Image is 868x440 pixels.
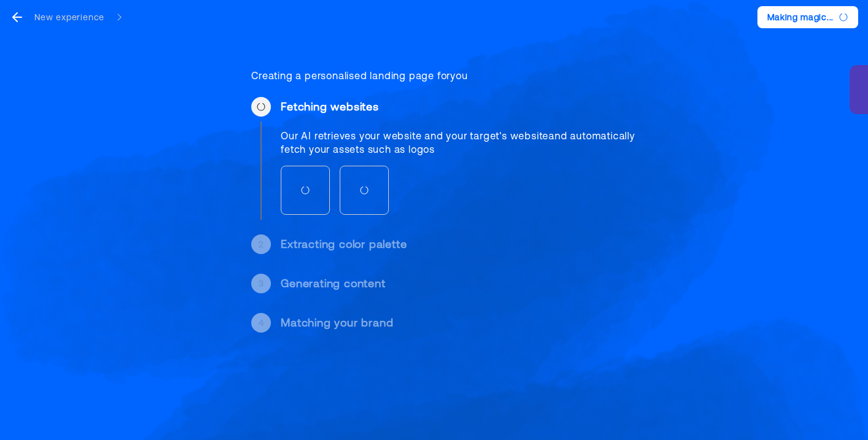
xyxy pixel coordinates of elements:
div: 3 [259,277,264,290]
svg: go back [10,10,25,25]
div: Matching your brand [281,315,651,330]
button: Making magic... [757,6,859,28]
div: 2 [259,238,264,250]
div: Our AI retrieves your website and your target's website and automatically fetch your assets such ... [281,129,651,156]
div: 4 [259,317,264,329]
div: Extracting color palette [281,237,651,252]
div: New experience [34,11,104,23]
div: Creating a personalised landing page for you [251,69,651,82]
div: Generating content [281,276,651,291]
div: Fetching websites [281,99,651,114]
